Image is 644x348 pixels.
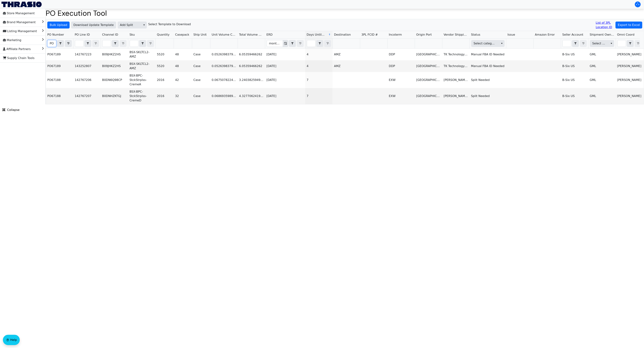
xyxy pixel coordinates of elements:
td: 4.327706241923929 [238,88,265,104]
span: 3PL FCID # [361,33,378,37]
span: Omni Coord [617,33,635,37]
td: Case [192,72,210,88]
button: select [141,22,147,28]
input: Filter [130,40,138,47]
td: B-Six US [561,72,588,88]
td: AMZ [333,60,360,72]
td: [PERSON_NAME] [616,88,643,104]
td: [DATE] [265,72,305,88]
span: Store Management [3,10,35,16]
td: [GEOGRAPHIC_DATA] [415,88,442,104]
td: 0.06750782242408511 [210,72,238,88]
input: Filter [102,40,111,47]
span: Choose Operator [112,40,119,47]
span: Unit Volume CBM [212,33,236,37]
td: 5520 [155,49,174,60]
td: PO67188 [46,88,73,104]
td: BSX-SKLTCL2-AMZ [128,49,155,60]
td: GML [588,60,616,72]
td: PO67189 [46,60,73,72]
span: PO Line ID [75,33,90,37]
span: Seller Account [562,33,583,37]
button: select [317,40,323,47]
span: Vendor Shipping Address [444,33,468,37]
th: Filter [470,39,506,49]
th: Filter [265,39,305,49]
input: Filter [75,40,83,47]
h6: Select Template to Download [148,22,191,26]
img: Thrasio Logo [1,2,42,7]
input: Filter [267,40,283,47]
td: 6.05359466262 [238,60,265,72]
td: [PERSON_NAME] Weaddu Technology Co., Ltd [STREET_ADDRESS] [442,72,470,88]
button: select [112,40,119,47]
td: 7 [305,72,333,88]
span: Incoterm [389,33,402,37]
span: Download Update Template [73,23,114,27]
td: 2016 [155,88,174,104]
span: Add Split [120,23,139,27]
span: Status [471,33,480,37]
td: BSX-SKLTCL2-AMZ [128,60,155,72]
button: Bulk Upload [47,22,70,28]
td: TK Technology LLC [STREET_ADDRESS] [STREET_ADDRESS] [442,60,470,72]
td: DDP [387,60,415,72]
td: Case [192,88,210,104]
input: Filter [618,40,626,47]
td: PO67189 [46,49,73,60]
td: [DATE] [265,60,305,72]
td: 6.05359466262 [238,49,265,60]
td: 32 [174,88,192,104]
td: B09JHKZ2HS [101,49,128,60]
td: Case [192,49,210,60]
button: select [85,40,91,47]
h1: PO Execution Tool [46,9,644,18]
button: Clear [65,40,72,47]
span: Marketing [3,37,21,43]
span: Choose Operator [57,40,64,47]
td: 5520 [155,60,174,72]
th: Filter [101,39,128,49]
span: Select category [474,41,496,46]
span: Shipment Owner [590,33,614,37]
td: 42 [174,72,192,88]
button: select [499,40,504,47]
span: Brand Management [3,19,36,25]
td: 143252807 [73,60,101,72]
td: 3.240382594990464 [238,72,265,88]
span: Export to Excel [618,23,640,27]
button: select [139,40,146,47]
span: Choose Operator [627,40,634,47]
th: Filter [561,39,588,49]
td: 7 [305,88,333,104]
td: 142767223 [73,49,101,60]
span: Affiliate Partners [3,46,31,52]
td: B0DN6Q98CP [101,72,128,88]
td: B0DNHZKTGJ [101,88,128,104]
button: Export to Excel [616,22,642,28]
td: TK Technology LLC [STREET_ADDRESS] [STREET_ADDRESS] [442,49,470,60]
td: B09JHKZ2HS [101,60,128,72]
span: Help [10,338,17,342]
span: ERD [266,33,273,37]
button: select [289,40,296,47]
td: [DATE] [265,88,305,104]
td: [DATE] [265,49,305,60]
span: Bulk Upload [50,23,67,27]
td: 48 [174,60,192,72]
td: [PERSON_NAME] Weaddu Technology Co., Ltd [STREET_ADDRESS] [442,88,470,104]
td: 48 [174,49,192,60]
th: Filter [73,39,101,49]
td: DDP [387,49,415,60]
input: Filter [47,40,56,47]
td: [PERSON_NAME] [616,60,643,72]
td: [GEOGRAPHIC_DATA] [415,60,442,72]
td: GML [588,72,616,88]
span: Collapse [2,108,20,112]
span: Origin Port [416,33,432,37]
td: Split Needed [470,88,506,104]
td: B-Six US [561,88,588,104]
a: List of 3PL Location ID [596,21,614,29]
span: Ship Unit [193,33,207,37]
button: select [627,40,634,47]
